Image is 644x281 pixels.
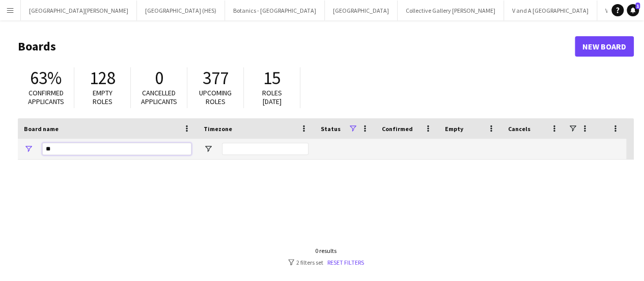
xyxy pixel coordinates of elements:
[93,88,113,106] span: Empty roles
[155,67,163,89] span: 0
[199,88,232,106] span: Upcoming roles
[508,125,530,133] span: Cancels
[445,125,463,133] span: Empty
[30,67,62,89] span: 63%
[575,36,634,57] a: New Board
[222,143,309,155] input: Timezone Filter Input
[90,67,116,89] span: 128
[21,1,137,20] button: [GEOGRAPHIC_DATA][PERSON_NAME]
[137,1,225,20] button: [GEOGRAPHIC_DATA] (HES)
[18,39,575,54] h1: Boards
[288,247,364,254] div: 0 results
[325,1,398,20] button: [GEOGRAPHIC_DATA]
[504,1,597,20] button: V and A [GEOGRAPHIC_DATA]
[635,3,640,9] span: 1
[141,88,177,106] span: Cancelled applicants
[627,4,639,16] a: 1
[204,125,232,133] span: Timezone
[24,144,33,154] button: Open Filter Menu
[203,67,229,89] span: 377
[225,1,325,20] button: Botanics - [GEOGRAPHIC_DATA]
[263,67,281,89] span: 15
[398,1,504,20] button: Collective Gallery [PERSON_NAME]
[321,125,341,133] span: Status
[42,143,191,155] input: Board name Filter Input
[327,259,364,266] a: Reset filters
[262,88,282,106] span: Roles [DATE]
[288,259,364,266] div: 2 filters set
[28,88,64,106] span: Confirmed applicants
[382,125,413,133] span: Confirmed
[204,144,213,154] button: Open Filter Menu
[24,125,59,133] span: Board name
